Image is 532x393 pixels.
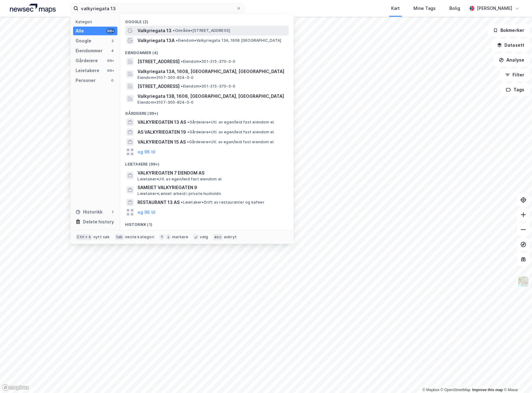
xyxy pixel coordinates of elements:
span: Område • [STREET_ADDRESS] [173,28,230,33]
span: • [173,28,175,33]
div: neste kategori [125,235,154,240]
img: logo.a4113a55bc3d86da70a041830d287a7e.svg [10,4,56,13]
img: Z [517,276,529,287]
button: Analyse [494,54,530,66]
span: RESTAURANT 13 AS [137,199,180,206]
span: Gårdeiere • Utl. av egen/leid fast eiendom el. [187,130,275,135]
span: Eiendom • 3107-300-824-0-0 [137,100,194,105]
span: Eiendom • Valkyriegata 13A, 1608 [GEOGRAPHIC_DATA] [176,38,281,43]
div: 0 [110,78,115,83]
span: Eiendom • 301-215-370-0-0 [181,84,235,89]
div: Delete history [83,218,114,226]
div: Personer [76,77,96,84]
span: [STREET_ADDRESS] [137,58,180,65]
span: SAMEIET VALKYRIEGATEN 9 [137,184,286,191]
span: • [187,130,189,134]
div: Kart [391,5,400,12]
div: esc [213,234,223,240]
a: Improve this map [472,388,503,392]
span: • [187,140,189,144]
div: 2 [110,38,115,43]
span: [STREET_ADDRESS] [137,83,180,90]
div: Gårdeiere (99+) [120,106,294,117]
button: og 96 til [137,209,155,216]
div: 4 [110,48,115,53]
span: Valkyriegata 13 [137,27,172,34]
span: Valkyriegata 13A, 1608, [GEOGRAPHIC_DATA], [GEOGRAPHIC_DATA] [137,68,286,75]
div: Mine Tags [413,5,436,12]
button: Filter [500,69,530,81]
div: Google [76,37,91,45]
div: Ctrl + k [76,234,92,240]
button: Bokmerker [488,24,530,37]
a: Mapbox homepage [2,384,29,391]
span: Valkyriegata 13A [137,37,175,44]
div: Historikk (1) [120,217,294,228]
span: Leietaker • Utl. av egen/leid fast eiendom el. [137,177,222,182]
span: • [176,38,178,43]
div: Kontrollprogram for chat [501,363,532,393]
div: Gårdeiere [76,57,98,64]
a: Mapbox [422,388,439,392]
span: • [181,59,183,64]
div: tab [115,234,124,240]
div: 99+ [106,58,115,63]
button: Datasett [492,39,530,51]
button: og 96 til [137,148,155,156]
div: 99+ [106,68,115,73]
span: AS VALKYRIEGATEN 19 [137,128,186,136]
span: Gårdeiere • Utl. av egen/leid fast eiendom el. [187,120,275,125]
span: • [181,200,183,205]
div: nytt søk [94,235,110,240]
span: Gårdeiere • Utl. av egen/leid fast eiendom el. [187,140,274,145]
div: Leietakere (99+) [120,157,294,168]
span: Eiendom • 301-215-370-0-0 [181,59,235,64]
div: Leietakere [76,67,99,74]
div: Kategori [76,19,117,24]
div: markere [172,235,188,240]
div: Google (2) [120,15,294,26]
span: • [181,84,183,89]
span: Leietaker • Drift av restauranter og kafeer [181,200,264,205]
div: velg [200,235,208,240]
div: [PERSON_NAME] [477,5,512,12]
button: Tags [501,84,530,96]
span: Leietaker • Lønnet arbeid i private husholdn. [137,191,222,196]
div: Historikk [76,208,102,216]
div: Eiendommer (4) [120,45,294,57]
div: Alle [76,27,84,35]
div: 1 [110,209,115,214]
span: • [187,120,189,124]
a: OpenStreetMap [441,388,471,392]
div: 99+ [106,28,115,33]
div: Eiendommer [76,47,102,54]
span: Eiendom • 3107-300-824-0-0 [137,75,194,80]
span: VALKYRIEGATEN 13 AS [137,119,186,126]
span: Valkyriegata 13B, 1608, [GEOGRAPHIC_DATA], [GEOGRAPHIC_DATA] [137,93,286,100]
span: VALKYRIEGATEN 7 EIENDOM AS [137,169,286,177]
input: Søk på adresse, matrikkel, gårdeiere, leietakere eller personer [78,4,236,13]
div: Bolig [449,5,460,12]
iframe: Chat Widget [501,363,532,393]
div: avbryt [224,235,237,240]
span: VALKYRIEGATEN 15 AS [137,138,186,146]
